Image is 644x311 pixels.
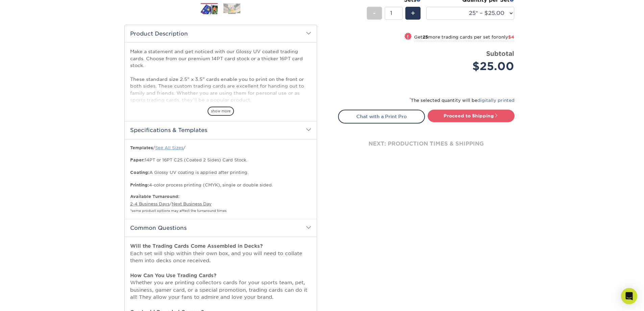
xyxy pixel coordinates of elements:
[498,35,514,40] span: only
[201,3,218,15] img: Trading Cards 01
[373,8,376,18] span: -
[130,194,180,199] b: Available Turnaround:
[486,50,514,57] strong: Subtotal
[208,107,234,116] span: show more
[431,58,514,74] div: $25.00
[414,35,514,41] small: Get more trading cards per set for
[130,182,149,187] strong: Printing:
[428,110,515,122] a: Proceed to Shipping
[223,3,240,14] img: Trading Cards 02
[423,35,428,40] strong: 25
[621,288,637,304] div: Open Intercom Messenger
[130,194,311,214] p: /
[130,157,145,162] strong: Paper:
[477,98,515,103] a: digitally printed
[338,124,515,164] div: next: production times & shipping
[130,201,169,206] a: 2-4 Business Days
[409,98,515,103] small: The selected quantity will be
[130,243,263,249] strong: Will the Trading Cards Come Assembled in Decks?
[130,145,153,150] b: Templates
[130,272,216,278] strong: How Can You Use Trading Cards?
[172,201,212,206] a: Next Business Day
[130,145,311,188] p: / / 14PT or 16PT C2S (Coated 2 Sides) Card Stock. A Glossy UV coating is applied after printing. ...
[130,48,311,131] p: Make a statement and get noticed with our Glossy UV coated trading cards. Choose from our premium...
[2,290,57,309] iframe: Google Customer Reviews
[338,110,425,123] a: Chat with a Print Pro
[125,25,317,42] h2: Product Description
[125,121,317,139] h2: Specifications & Templates
[130,209,226,213] small: *some product options may affect the turnaround times
[130,170,149,175] strong: Coating:
[411,8,415,18] span: +
[407,33,409,40] span: !
[155,145,183,150] a: See All Sizes
[508,35,514,40] span: $4
[125,219,317,237] h2: Common Questions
